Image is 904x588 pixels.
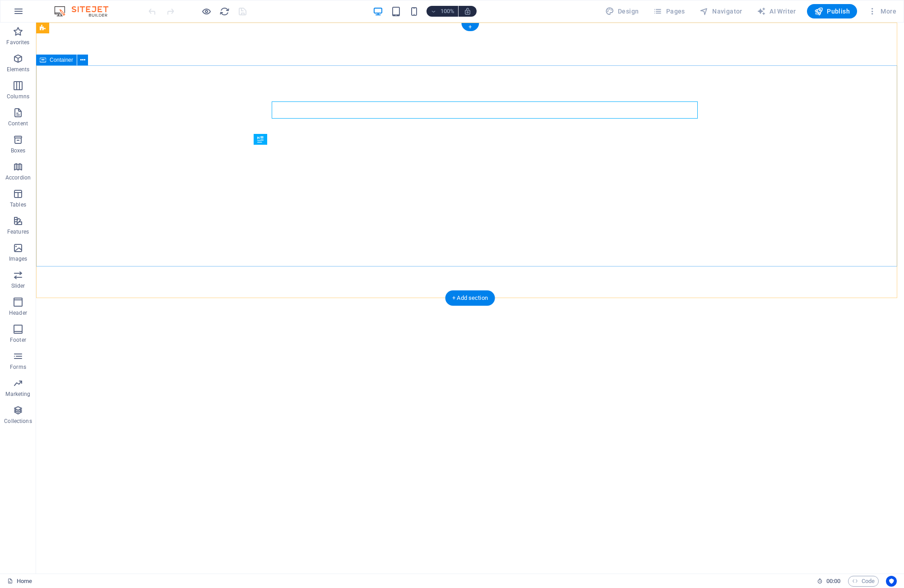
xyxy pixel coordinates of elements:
[886,576,897,587] button: Usercentrics
[833,578,834,584] span: :
[9,309,27,317] p: Header
[848,576,879,587] button: Code
[817,576,841,587] h6: Session time
[8,120,28,127] p: Content
[807,4,857,18] button: Publish
[649,4,688,18] button: Pages
[753,4,800,18] button: AI Writer
[7,228,29,235] p: Features
[7,66,30,73] p: Elements
[10,201,26,208] p: Tables
[9,255,28,262] p: Images
[11,282,25,289] p: Slider
[864,4,900,18] button: More
[757,7,796,16] span: AI Writer
[219,6,230,17] button: reload
[653,7,685,16] span: Pages
[440,6,454,17] h6: 100%
[602,4,643,18] div: Design (Ctrl+Alt+Y)
[50,57,73,63] span: Container
[52,6,120,17] img: Editor Logo
[696,4,746,18] button: Navigator
[11,147,26,154] p: Boxes
[7,93,29,100] p: Columns
[461,23,479,31] div: +
[605,7,639,16] span: Design
[852,576,875,587] span: Code
[219,6,230,17] i: Reload page
[10,336,26,344] p: Footer
[201,6,212,17] button: Click here to leave preview mode and continue editing
[826,576,840,587] span: 00 00
[814,7,850,16] span: Publish
[427,6,459,17] button: 100%
[5,390,30,398] p: Marketing
[5,174,31,181] p: Accordion
[464,7,472,15] i: On resize automatically adjust zoom level to fit chosen device.
[6,39,29,46] p: Favorites
[4,418,32,425] p: Collections
[700,7,742,16] span: Navigator
[445,290,495,306] div: + Add section
[868,7,896,16] span: More
[602,4,643,18] button: Design
[7,576,32,587] a: Click to cancel selection. Double-click to open Pages
[10,363,26,371] p: Forms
